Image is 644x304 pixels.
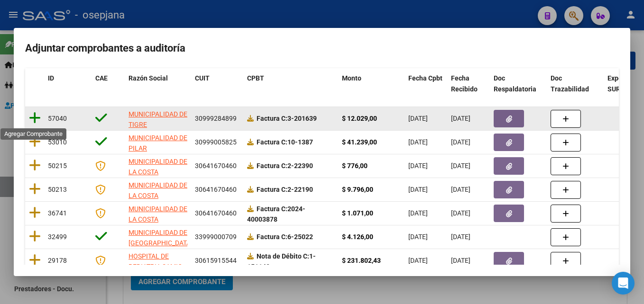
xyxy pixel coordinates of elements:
[451,162,470,170] span: [DATE]
[129,181,187,200] span: MUNICIPALIDAD DE LA COSTA
[95,74,108,82] span: CAE
[447,68,490,99] datatable-header-cell: Fecha Recibido
[551,74,589,93] span: Doc Trazabilidad
[195,209,237,217] span: 30641670460
[257,186,313,193] strong: 2-22190
[342,186,373,193] strong: $ 9.796,00
[44,68,92,99] datatable-header-cell: ID
[257,115,317,122] strong: 3-201639
[129,205,187,224] span: MUNICIPALIDAD DE LA COSTA
[451,257,470,264] span: [DATE]
[342,209,373,217] strong: $ 1.071,00
[451,138,470,146] span: [DATE]
[247,205,305,224] strong: 2024-40003878
[257,138,287,146] span: Factura C:
[451,233,470,241] span: [DATE]
[342,233,373,241] strong: $ 4.126,00
[408,162,428,170] span: [DATE]
[257,233,287,241] span: Factura C:
[129,229,193,258] span: MUNICIPALIDAD DE [GEOGRAPHIC_DATA][PERSON_NAME]
[129,74,168,82] span: Razón Social
[48,138,67,146] span: 53010
[257,138,313,146] strong: 10-1387
[257,115,287,122] span: Factura C:
[129,110,187,129] span: MUNICIPALIDAD DE TIGRE
[342,162,368,170] strong: $ 776,00
[195,74,210,82] span: CUIT
[195,257,237,264] span: 30615915544
[342,74,361,82] span: Monto
[408,186,428,193] span: [DATE]
[195,138,237,146] span: 30999005825
[408,115,428,122] span: [DATE]
[129,134,187,152] span: MUNICIPALIDAD DE PILAR
[125,68,191,99] datatable-header-cell: Razón Social
[195,186,237,193] span: 30641670460
[408,233,428,241] span: [DATE]
[247,74,264,82] span: CPBT
[48,257,67,264] span: 29178
[48,209,67,217] span: 36741
[405,68,447,99] datatable-header-cell: Fecha Cpbt
[451,74,478,93] span: Fecha Recibido
[195,162,237,170] span: 30641670460
[257,233,313,241] strong: 6-25022
[408,257,428,264] span: [DATE]
[342,138,377,146] strong: $ 41.239,00
[48,115,67,122] span: 57040
[257,252,309,260] span: Nota de Débito C:
[48,162,67,170] span: 50215
[191,68,243,99] datatable-header-cell: CUIT
[342,257,381,264] strong: $ 231.802,43
[257,205,287,213] span: Factura C:
[408,138,428,146] span: [DATE]
[547,68,604,99] datatable-header-cell: Doc Trazabilidad
[129,252,182,292] span: HOSPITAL DE PEDIATRIA SAMIC "PROFESOR [PERSON_NAME]"
[342,115,377,122] strong: $ 12.029,00
[243,68,338,99] datatable-header-cell: CPBT
[25,39,619,57] h2: Adjuntar comprobantes a auditoría
[451,115,470,122] span: [DATE]
[195,233,237,241] span: 33999000709
[247,252,316,271] strong: 1-151143
[257,162,287,170] span: Factura C:
[408,74,442,82] span: Fecha Cpbt
[195,115,237,122] span: 30999284899
[48,233,67,241] span: 32499
[48,186,67,193] span: 50213
[612,272,635,295] div: Open Intercom Messenger
[451,209,470,217] span: [DATE]
[338,68,405,99] datatable-header-cell: Monto
[408,209,428,217] span: [DATE]
[257,162,313,170] strong: 2-22390
[494,74,536,93] span: Doc Respaldatoria
[257,186,287,193] span: Factura C:
[92,68,125,99] datatable-header-cell: CAE
[48,74,54,82] span: ID
[490,68,547,99] datatable-header-cell: Doc Respaldatoria
[451,186,470,193] span: [DATE]
[129,158,187,176] span: MUNICIPALIDAD DE LA COSTA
